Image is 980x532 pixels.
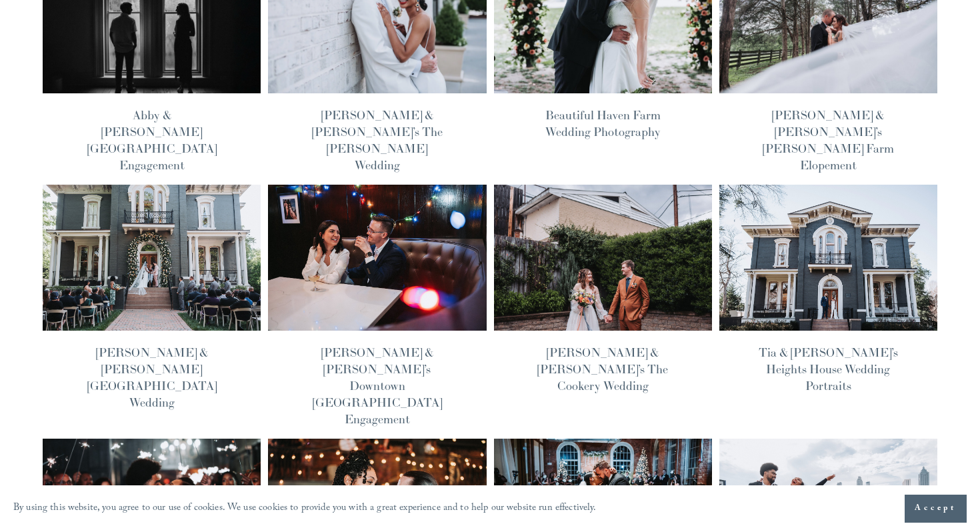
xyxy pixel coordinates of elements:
[42,183,262,331] img: Chantel &amp; James’ Heights House Hotel Wedding
[759,345,898,393] a: Tia & [PERSON_NAME]’s Heights House Wedding Portraits
[537,345,668,393] a: [PERSON_NAME] & [PERSON_NAME]’s The Cookery Wedding
[267,183,487,331] img: Lorena &amp; Tom’s Downtown Durham Engagement
[905,495,967,523] button: Accept
[312,107,443,173] a: [PERSON_NAME] & [PERSON_NAME]’s The [PERSON_NAME] Wedding
[545,107,661,139] a: Beautiful Haven Farm Wedding Photography
[313,345,442,427] a: [PERSON_NAME] & [PERSON_NAME]’s Downtown [GEOGRAPHIC_DATA] Engagement
[763,107,894,173] a: [PERSON_NAME] & [PERSON_NAME]’s [PERSON_NAME] Farm Elopement
[87,107,217,173] a: Abby & [PERSON_NAME][GEOGRAPHIC_DATA] Engagement
[13,499,597,519] p: By using this website, you agree to our use of cookies. We use cookies to provide you with a grea...
[87,345,217,411] a: [PERSON_NAME] & [PERSON_NAME][GEOGRAPHIC_DATA] Wedding
[718,183,938,331] img: Tia &amp; Obinna’s Heights House Wedding Portraits
[915,502,957,515] span: Accept
[493,183,713,331] img: Jacqueline &amp; Timo’s The Cookery Wedding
